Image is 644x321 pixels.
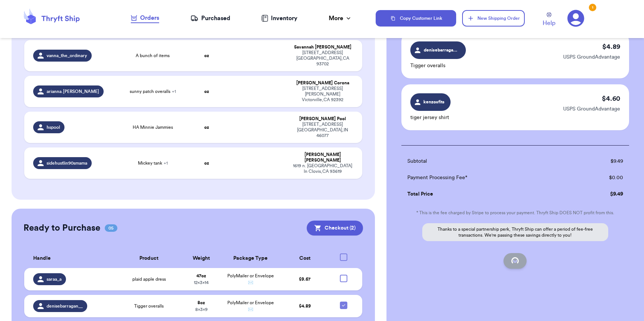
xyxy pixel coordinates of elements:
[195,307,208,312] span: 8 x 3 x 9
[568,169,629,186] td: $ 0.00
[563,53,620,61] p: USPS GroundAdvantage
[422,223,608,241] p: Thanks to a special partnership perk, Thryft Ship can offer a period of fee-free transactions. We...
[172,89,176,94] span: + 1
[196,274,206,278] strong: 47 oz
[602,93,620,104] p: $ 4.60
[47,88,99,94] span: arianna.[PERSON_NAME]
[23,222,100,234] h2: Ready to Purchase
[131,13,159,23] a: Orders
[227,300,274,312] span: PolyMailer or Envelope ✉️
[292,80,353,86] div: [PERSON_NAME] Corona
[280,249,329,268] th: Cost
[105,224,117,232] span: 05
[299,277,310,281] span: $ 9.67
[424,47,459,53] span: denisebarragan__
[221,249,280,268] th: Package Type
[204,53,209,58] strong: oz
[132,276,166,282] span: plaid apple dress
[563,105,620,113] p: USPS GroundAdvantage
[133,124,173,130] span: HA Minnie Jammies
[401,153,569,169] td: Subtotal
[47,303,83,309] span: denisebarragan__
[136,53,170,59] span: A bunch of items
[292,163,353,174] div: 1619 n. [GEOGRAPHIC_DATA] ln Clovis , CA 93619
[292,44,353,50] div: Savannah [PERSON_NAME]
[164,161,168,165] span: + 1
[376,10,456,27] button: Copy Customer Link
[190,14,230,23] a: Purchased
[292,50,353,67] div: [STREET_ADDRESS] [GEOGRAPHIC_DATA] , CA 93702
[182,249,221,268] th: Weight
[292,152,353,163] div: [PERSON_NAME] [PERSON_NAME]
[410,114,451,121] p: tiger jersey shirt
[47,53,87,59] span: vanna_the_ordinary
[47,160,87,166] span: sidehustlin90smama
[401,186,569,202] td: Total Price
[543,19,555,28] span: Help
[138,160,168,166] span: Mickey tank
[292,122,353,138] div: [STREET_ADDRESS] [GEOGRAPHIC_DATA] , IN 46077
[261,14,297,23] a: Inventory
[543,12,555,28] a: Help
[204,125,209,130] strong: oz
[292,86,353,103] div: [STREET_ADDRESS][PERSON_NAME] Victorville , CA 92392
[198,300,205,305] strong: 8 oz
[567,10,584,27] a: 1
[33,255,51,262] span: Handle
[329,14,352,23] div: More
[410,62,466,69] p: Tigger overalls
[204,161,209,165] strong: oz
[299,304,311,308] span: $ 4.89
[130,88,176,94] span: sunny patch overalls
[401,210,629,216] p: * This is the fee charged by Stripe to process your payment. Thryft Ship DOES NOT profit from this.
[307,221,363,236] button: Checkout (2)
[568,186,629,202] td: $ 9.49
[116,249,182,268] th: Product
[194,280,209,285] span: 12 x 3 x 14
[204,89,209,94] strong: oz
[589,4,596,11] div: 1
[401,169,569,186] td: Payment Processing Fee*
[568,153,629,169] td: $ 9.49
[47,276,61,282] span: saraa_a
[292,116,353,122] div: [PERSON_NAME] Pool
[131,13,159,22] div: Orders
[227,274,274,285] span: PolyMailer or Envelope ✉️
[422,99,446,105] span: kenzosfits
[134,303,164,309] span: Tigger overalls
[602,41,620,52] p: $ 4.89
[462,10,525,27] button: New Shipping Order
[47,124,60,130] span: hspool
